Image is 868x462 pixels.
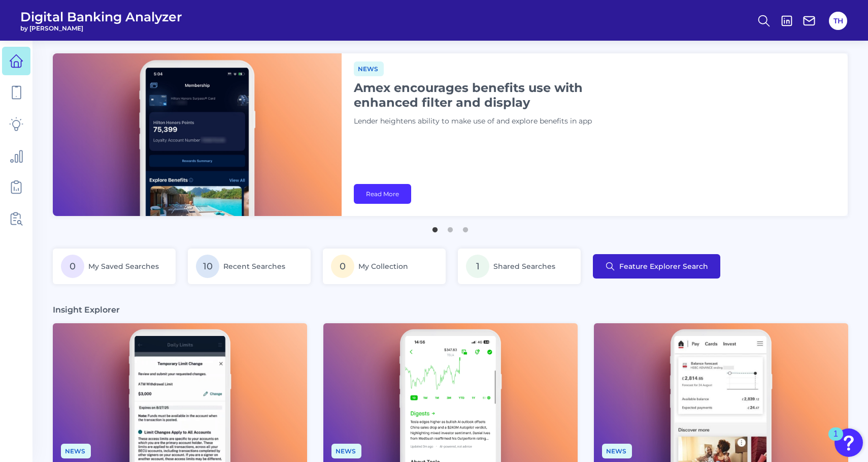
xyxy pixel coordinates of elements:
button: 1 [430,222,440,232]
span: News [61,444,91,458]
button: 3 [460,222,471,232]
span: 0 [61,255,84,278]
button: TH [829,12,847,30]
a: 0My Saved Searches [53,249,176,284]
span: Recent Searches [223,262,285,271]
a: 1Shared Searches [458,249,581,284]
span: News [354,61,384,76]
img: bannerImg [53,53,342,216]
span: 10 [196,255,219,278]
button: Feature Explorer Search [593,254,720,279]
span: by [PERSON_NAME] [20,24,182,32]
span: News [602,444,632,458]
a: News [602,446,632,455]
span: 1 [466,255,489,278]
span: Feature Explorer Search [619,262,708,270]
a: 10Recent Searches [188,249,311,284]
span: News [331,444,361,458]
a: Read More [354,184,411,204]
span: My Saved Searches [88,262,159,271]
div: 1 [833,434,838,447]
h1: Amex encourages benefits use with enhanced filter and display [354,80,608,110]
button: Open Resource Center, 1 new notification [834,428,863,457]
a: News [354,64,384,73]
a: News [61,446,91,455]
span: 0 [331,255,354,278]
button: 2 [445,222,455,232]
h3: Insight Explorer [53,304,120,315]
a: News [331,446,361,455]
span: Shared Searches [493,262,555,271]
p: Lender heightens ability to make use of and explore benefits in app [354,116,608,127]
a: 0My Collection [323,249,446,284]
span: Digital Banking Analyzer [20,9,182,24]
span: My Collection [358,262,408,271]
